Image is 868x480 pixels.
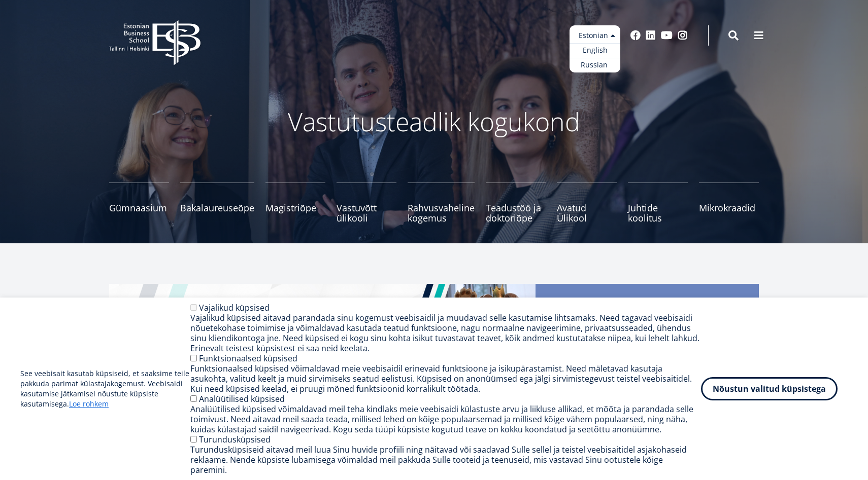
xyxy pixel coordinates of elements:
[109,182,169,223] a: Gümnaasium
[265,203,325,213] span: Magistriõpe
[661,30,673,41] a: Youtube
[199,434,271,445] label: Turundusküpsised
[180,182,254,223] a: Bakalaureuseõpe
[180,203,254,213] span: Bakalaureuseõpe
[628,203,688,223] span: Juhtide koolitus
[678,30,688,41] a: Instagram
[337,182,396,223] a: Vastuvõtt ülikooli
[630,30,641,41] a: Facebook
[69,399,109,409] a: Loe rohkem
[557,203,617,223] span: Avatud Ülikool
[486,203,546,223] span: Teadustöö ja doktoriõpe
[701,377,838,400] button: Nõustun valitud küpsistega
[109,203,169,213] span: Gümnaasium
[408,203,475,223] span: Rahvusvaheline kogemus
[337,203,396,223] span: Vastuvõtt ülikooli
[190,313,702,353] div: Vajalikud küpsised aitavad parandada sinu kogemust veebisaidil ja muudavad selle kasutamise lihts...
[699,203,759,213] span: Mikrokraadid
[646,30,656,41] a: Linkedin
[190,363,702,394] div: Funktsionaalsed küpsised võimaldavad meie veebisaidil erinevaid funktsioone ja isikupärastamist. ...
[190,404,702,434] div: Analüütilised küpsised võimaldavad meil teha kindlaks meie veebisaidi külastuste arvu ja liikluse...
[486,182,546,223] a: Teadustöö ja doktoriõpe
[165,106,703,137] p: Vastutusteadlik kogukond
[190,445,702,475] div: Turundusküpsiseid aitavad meil luua Sinu huvide profiili ning näitavad või saadavad Sulle sellel ...
[557,182,617,223] a: Avatud Ülikool
[265,182,325,223] a: Magistriõpe
[628,182,688,223] a: Juhtide koolitus
[199,302,270,313] label: Vajalikud küpsised
[199,393,285,404] label: Analüütilised küpsised
[199,353,297,364] label: Funktsionaalsed küpsised
[408,182,475,223] a: Rahvusvaheline kogemus
[570,58,620,72] a: Russian
[109,284,536,476] img: EBS Gümnaasiumi ettevalmistuskursused
[570,43,620,58] a: English
[699,182,759,223] a: Mikrokraadid
[20,368,190,409] p: See veebisait kasutab küpsiseid, et saaksime teile pakkuda parimat külastajakogemust. Veebisaidi ...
